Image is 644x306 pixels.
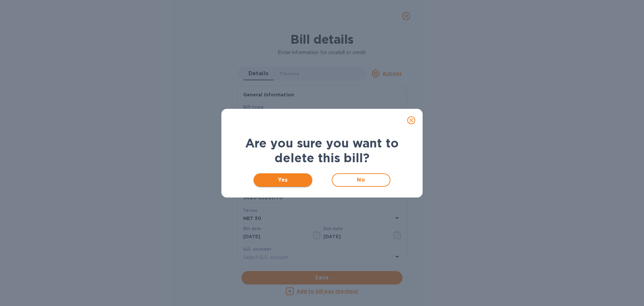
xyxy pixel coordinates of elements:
[254,173,312,187] button: Yes
[332,173,390,187] button: No
[403,112,419,128] button: close
[245,136,399,165] b: Are you sure you want to delete this bill?
[259,176,307,184] span: Yes
[338,176,384,184] span: No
